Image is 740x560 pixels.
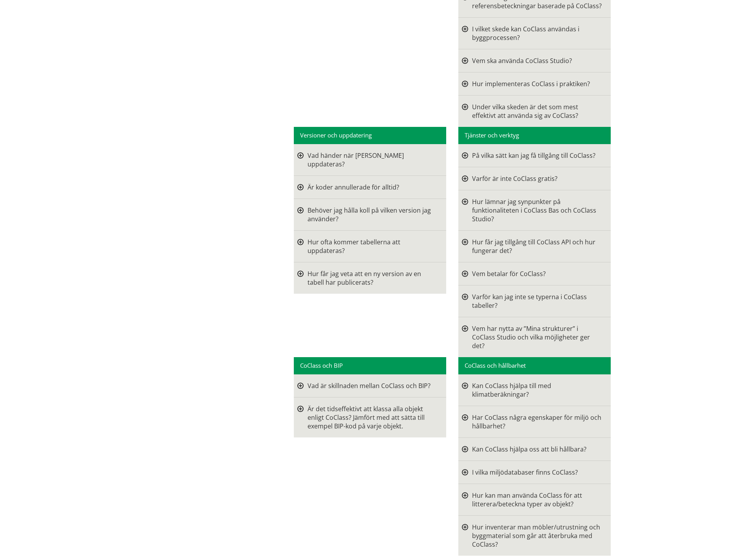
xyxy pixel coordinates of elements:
div: Kan CoClass hjälpa oss att bli hållbara? [472,445,602,453]
div: Har CoClass några egenskaper för miljö och hållbarhet? [472,413,602,430]
div: Versioner och uppdatering [294,127,446,144]
div: Under vilka skeden är det som mest effektivt att använda sig av CoClass? [472,103,602,120]
div: Tjänster och verktyg [458,127,611,144]
div: Är koder annullerade för alltid? [308,183,438,191]
div: Är det tidseffektivt att klassa alla objekt enligt CoClass? Jämfört med att sätta till exempel BI... [308,405,438,430]
div: Vad händer när [PERSON_NAME] uppdateras? [308,151,438,168]
div: Vad är skillnaden mellan CoClass och BIP? [308,381,438,390]
div: Hur kan man använda CoClass för att litterera/beteckna typer av objekt? [472,491,602,508]
div: Varför är inte CoClass gratis? [472,174,602,183]
div: Hur lämnar jag synpunkter på funktionaliteten i CoClass Bas och CoClass Studio? [472,197,602,223]
div: Hur ofta kommer tabellerna att uppdateras? [308,238,438,255]
div: Varför kan jag inte se typerna i CoClass tabeller? [472,293,602,310]
div: Hur får jag veta att en ny version av en tabell har publicerats? [308,269,438,287]
div: På vilka sätt kan jag få tillgång till CoClass? [472,151,602,160]
div: Hur inventerar man möbler/utrustning och byggmaterial som går att återbruka med CoClass? [472,523,602,549]
div: I vilka miljödatabaser finns CoClass? [472,468,602,477]
div: I vilket skede kan CoClass användas i byggprocessen? [472,25,602,42]
div: Vem ska använda CoClass Studio? [472,56,602,65]
div: Kan CoClass hjälpa till med klimatberäkningar? [472,381,602,399]
div: Behöver jag hålla koll på vilken version jag använder? [308,206,438,223]
div: Hur implementeras CoClass i praktiken? [472,79,602,88]
div: CoClass och hållbarhet [458,357,611,374]
div: Hur får jag tillgång till CoClass API och hur fungerar det? [472,238,602,255]
div: Vem betalar för CoClass? [472,269,602,278]
div: Vem har nytta av ”Mina strukturer” i CoClass Studio och vilka möjligheter ger det? [472,324,602,350]
div: CoClass och BIP [294,357,446,374]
